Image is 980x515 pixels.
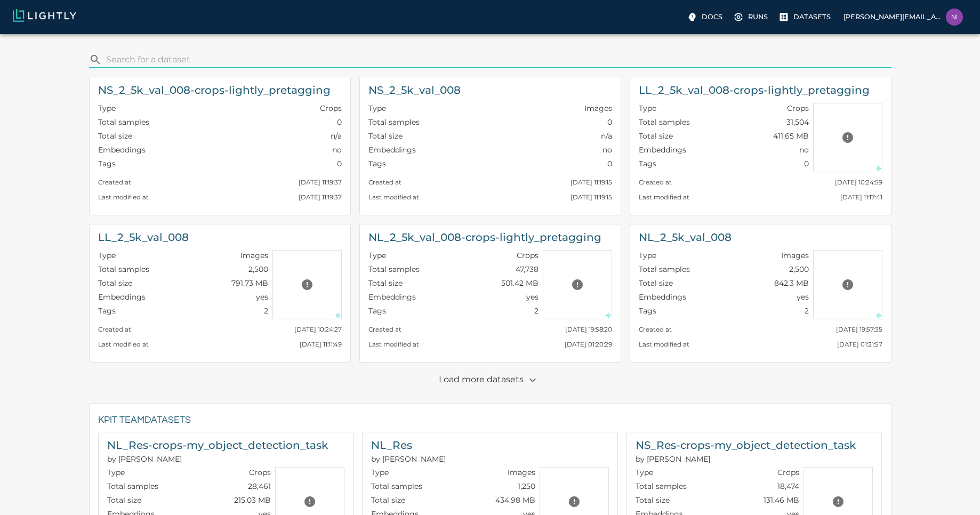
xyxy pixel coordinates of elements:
[774,278,809,288] p: 842.3 MB
[368,179,401,186] small: Created at
[787,103,809,114] p: Crops
[98,103,116,114] p: Type
[89,77,351,215] a: NS_2_5k_val_008-crops-lightly_pretaggingTypeCropsTotal samples0Total sizen/aEmbeddingsnoTags0Crea...
[501,278,539,288] p: 501.42 MB
[639,264,690,275] p: Total samples
[368,292,416,302] p: Embeddings
[98,264,149,275] p: Total samples
[516,264,539,275] p: 47,738
[368,117,420,127] p: Total samples
[98,158,116,169] p: Tags
[98,412,882,429] h6: KPIT team Datasets
[844,12,942,22] p: [PERSON_NAME][EMAIL_ADDRESS][DOMAIN_NAME]
[799,144,809,155] p: no
[748,12,768,22] p: Runs
[777,467,799,478] p: Crops
[567,274,588,295] button: Preview cannot be loaded. Please ensure the datasource is configured correctly and that the refer...
[702,12,722,22] p: Docs
[98,194,149,201] small: Last modified at
[639,341,689,348] small: Last modified at
[371,481,422,492] p: Total samples
[98,341,149,348] small: Last modified at
[639,131,673,141] p: Total size
[534,305,539,316] p: 2
[639,250,656,261] p: Type
[368,326,401,333] small: Created at
[331,131,342,141] p: n/a
[371,467,389,478] p: Type
[636,467,653,478] p: Type
[371,437,446,454] h6: NL_Res
[299,491,320,512] button: Preview cannot be loaded. Please ensure the datasource is configured correctly and that the refer...
[773,131,809,141] p: 411.65 MB
[98,250,116,261] p: Type
[584,103,612,114] p: Images
[294,326,342,333] small: [DATE] 10:24:27
[299,179,342,186] small: [DATE] 11:19:37
[639,326,672,333] small: Created at
[98,179,131,186] small: Created at
[320,103,342,114] p: Crops
[107,495,141,505] p: Total size
[607,158,612,169] p: 0
[249,467,271,478] p: Crops
[248,481,271,492] p: 28,461
[564,491,585,512] button: Preview cannot be loaded. Please ensure the datasource is configured correctly and that the refer...
[526,292,539,302] p: yes
[571,194,612,201] small: [DATE] 11:19:15
[793,12,831,22] p: Datasets
[98,326,131,333] small: Created at
[368,194,419,201] small: Last modified at
[639,194,689,201] small: Last modified at
[107,481,158,492] p: Total samples
[685,9,727,26] label: Docs
[98,82,331,99] h6: NS_2_5k_val_008-crops-lightly_pretagging
[107,467,125,478] p: Type
[13,9,76,22] img: Lightly
[565,326,612,333] small: [DATE] 19:58:20
[98,292,146,302] p: Embeddings
[368,144,416,155] p: Embeddings
[839,5,967,29] label: [PERSON_NAME][EMAIL_ADDRESS][DOMAIN_NAME]nischal.s2@kpit.com
[248,264,268,275] p: 2,500
[368,103,386,114] p: Type
[296,274,318,295] button: Preview cannot be loaded. Please ensure the datasource is configured correctly and that the refer...
[106,51,887,68] input: search
[805,305,809,316] p: 2
[607,117,612,127] p: 0
[789,264,809,275] p: 2,500
[781,250,809,261] p: Images
[571,179,612,186] small: [DATE] 11:19:15
[332,144,342,155] p: no
[804,158,809,169] p: 0
[630,77,891,215] a: LL_2_5k_val_008-crops-lightly_pretaggingTypeCropsTotal samples31,504Total size411.65 MBEmbeddings...
[639,103,656,114] p: Type
[98,229,189,246] h6: LL_2_5k_val_008
[359,77,621,215] a: NS_2_5k_val_008TypeImagesTotal samples0Total sizen/aEmbeddingsnoTags0Created at[DATE] 11:19:15Las...
[508,467,535,478] p: Images
[639,158,656,169] p: Tags
[776,9,835,26] label: Datasets
[603,144,612,155] p: no
[300,341,342,348] small: [DATE] 11:11:49
[98,144,146,155] p: Embeddings
[837,274,858,295] button: Preview cannot be loaded. Please ensure the datasource is configured correctly and that the refer...
[240,250,268,261] p: Images
[371,495,405,505] p: Total size
[639,305,656,316] p: Tags
[231,278,268,288] p: 791.73 MB
[359,224,621,363] a: NL_2_5k_val_008-crops-lightly_pretaggingTypeCropsTotal samples47,738Total size501.42 MBEmbeddings...
[368,305,386,316] p: Tags
[639,292,686,302] p: Embeddings
[98,278,132,288] p: Total size
[777,481,799,492] p: 18,474
[835,179,882,186] small: [DATE] 10:24:59
[639,229,732,246] h6: NL_2_5k_val_008
[256,292,268,302] p: yes
[98,305,116,316] p: Tags
[517,250,539,261] p: Crops
[368,131,403,141] p: Total size
[636,495,670,505] p: Total size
